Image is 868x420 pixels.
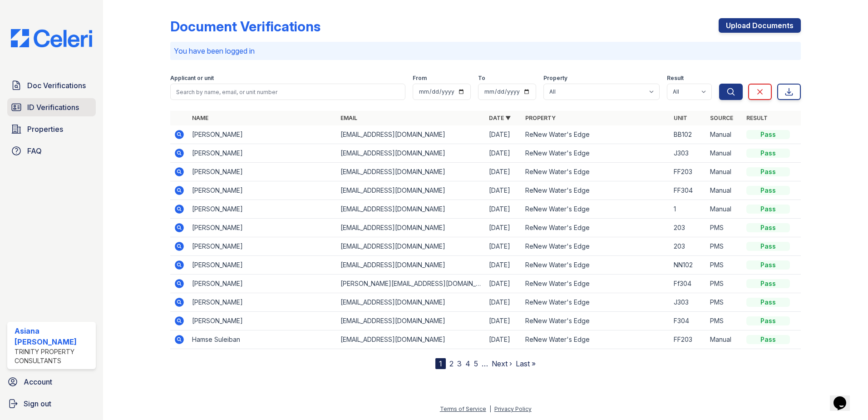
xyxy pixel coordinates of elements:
td: [DATE] [485,330,522,349]
td: ReNew Water's Edge [522,200,670,219]
a: Upload Documents [719,18,801,33]
td: J303 [670,144,706,163]
td: [DATE] [485,275,522,293]
td: [EMAIL_ADDRESS][DOMAIN_NAME] [337,144,485,163]
td: [EMAIL_ADDRESS][DOMAIN_NAME] [337,293,485,312]
span: … [482,358,488,369]
span: FAQ [27,145,42,156]
td: [PERSON_NAME] [188,144,337,163]
td: Manual [706,163,743,181]
td: ReNew Water's Edge [522,219,670,237]
a: Last » [516,359,536,368]
a: 5 [474,359,478,368]
a: Next › [492,359,512,368]
td: 1 [670,200,706,219]
td: [DATE] [485,237,522,256]
td: Manual [706,330,743,349]
div: Trinity Property Consultants [15,347,92,365]
div: Pass [746,223,790,232]
span: ID Verifications [27,102,79,113]
p: You have been logged in [174,45,797,56]
td: F304 [670,312,706,330]
a: Result [746,115,768,121]
td: [EMAIL_ADDRESS][DOMAIN_NAME] [337,237,485,256]
span: Account [24,376,52,387]
iframe: chat widget [830,384,859,411]
td: NN102 [670,256,706,275]
td: BB102 [670,125,706,144]
td: PMS [706,256,743,275]
div: Pass [746,149,790,158]
td: [PERSON_NAME] [188,256,337,275]
span: Properties [27,124,63,135]
td: Manual [706,200,743,219]
span: Doc Verifications [27,80,86,91]
td: [DATE] [485,219,522,237]
td: [EMAIL_ADDRESS][DOMAIN_NAME] [337,200,485,219]
td: [EMAIL_ADDRESS][DOMAIN_NAME] [337,312,485,330]
td: [DATE] [485,181,522,200]
a: Sign out [4,395,99,413]
a: 2 [449,359,454,368]
td: ReNew Water's Edge [522,237,670,256]
td: [DATE] [485,163,522,181]
div: Pass [746,186,790,195]
a: Doc Verifications [7,76,96,95]
td: Ff304 [670,275,706,293]
td: [PERSON_NAME] [188,181,337,200]
td: [PERSON_NAME] [188,200,337,219]
td: ReNew Water's Edge [522,181,670,200]
td: FF203 [670,330,706,349]
a: Properties [7,120,96,138]
td: [EMAIL_ADDRESS][DOMAIN_NAME] [337,125,485,144]
td: [PERSON_NAME] [188,219,337,237]
td: [EMAIL_ADDRESS][DOMAIN_NAME] [337,163,485,181]
td: FF203 [670,163,706,181]
label: To [478,75,485,82]
td: Manual [706,125,743,144]
td: ReNew Water's Edge [522,163,670,181]
label: Applicant or unit [170,75,214,82]
td: [PERSON_NAME] [188,293,337,312]
div: Pass [746,242,790,251]
td: [PERSON_NAME] [188,237,337,256]
a: Name [192,115,208,121]
td: [EMAIL_ADDRESS][DOMAIN_NAME] [337,181,485,200]
div: Pass [746,298,790,307]
div: Document Verifications [170,18,321,35]
a: Privacy Policy [494,405,532,412]
div: Pass [746,167,790,176]
td: FF304 [670,181,706,200]
td: [PERSON_NAME] [188,312,337,330]
img: CE_Logo_Blue-a8612792a0a2168367f1c8372b55b34899dd931a85d93a1a3d3e32e68fde9ad4.png [4,29,99,47]
td: Hamse Suleiban [188,330,337,349]
div: Pass [746,316,790,325]
td: PMS [706,312,743,330]
a: Account [4,373,99,391]
div: Pass [746,205,790,214]
a: Source [710,115,733,121]
a: Property [525,115,556,121]
span: Sign out [24,398,51,409]
div: 1 [435,358,446,369]
a: Date ▼ [489,115,511,121]
div: Pass [746,335,790,344]
div: Pass [746,279,790,288]
div: | [489,405,491,412]
td: [PERSON_NAME] [188,275,337,293]
td: PMS [706,237,743,256]
td: ReNew Water's Edge [522,312,670,330]
td: PMS [706,275,743,293]
td: 203 [670,219,706,237]
td: ReNew Water's Edge [522,125,670,144]
a: Email [340,115,357,121]
div: Asiana [PERSON_NAME] [15,325,92,347]
label: From [413,75,427,82]
a: Unit [674,115,687,121]
td: ReNew Water's Edge [522,144,670,163]
td: [PERSON_NAME] [188,125,337,144]
td: ReNew Water's Edge [522,275,670,293]
td: J303 [670,293,706,312]
td: ReNew Water's Edge [522,293,670,312]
